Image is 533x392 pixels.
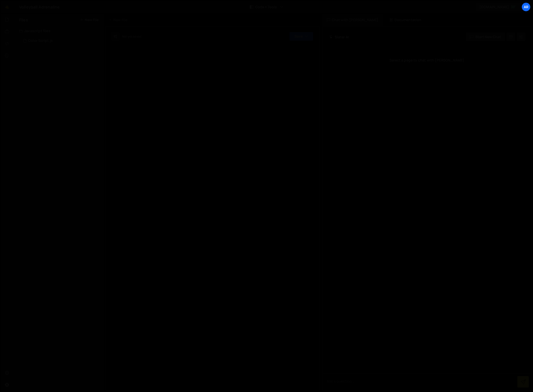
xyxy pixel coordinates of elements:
[19,17,28,23] h2: Files
[246,2,288,11] button: Code + Tools
[19,4,60,10] div: Volleyball Adrenaline
[19,36,104,46] div: 16165/43465.js
[466,32,505,41] button: Start new chat
[522,2,531,11] a: Ar
[384,14,426,26] div: Documentation
[28,39,53,43] div: Color Script.js
[322,14,384,26] div: Chat with [PERSON_NAME]
[108,17,129,22] div: New File
[1,1,13,13] a: 🤙
[289,32,313,41] button: Save
[80,18,98,22] button: New File
[13,26,104,36] div: Javascript files
[475,2,520,11] a: [DOMAIN_NAME]
[122,34,141,39] div: Not yet saved
[329,35,349,39] h2: Slater AI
